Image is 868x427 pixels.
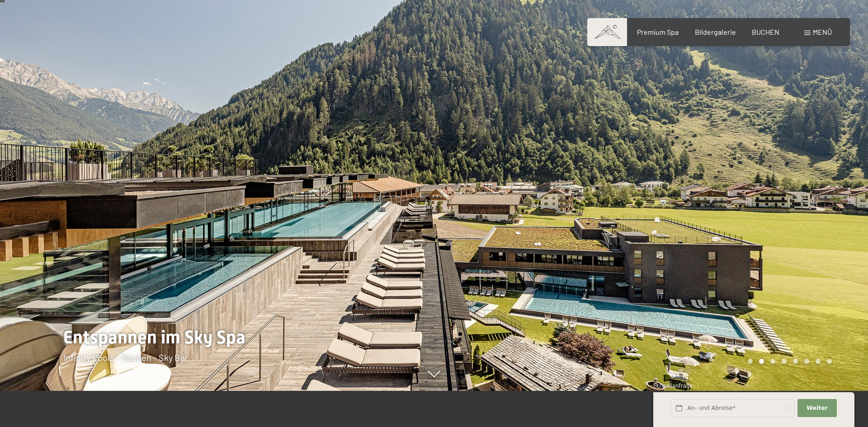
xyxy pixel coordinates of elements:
[797,399,836,418] button: Weiter
[827,359,832,364] div: Carousel Page 8
[804,359,809,364] div: Carousel Page 6
[816,359,821,364] div: Carousel Page 7
[752,28,779,36] a: BUCHEN
[807,404,828,412] span: Weiter
[637,28,679,36] a: Premium Spa
[793,359,798,364] div: Carousel Page 5
[695,28,736,36] a: Bildergalerie
[748,359,753,364] div: Carousel Page 1
[759,359,764,364] div: Carousel Page 2 (Current Slide)
[770,359,775,364] div: Carousel Page 3
[813,28,832,36] span: Menü
[745,359,832,364] div: Carousel Pagination
[653,382,693,389] span: Schnellanfrage
[782,359,787,364] div: Carousel Page 4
